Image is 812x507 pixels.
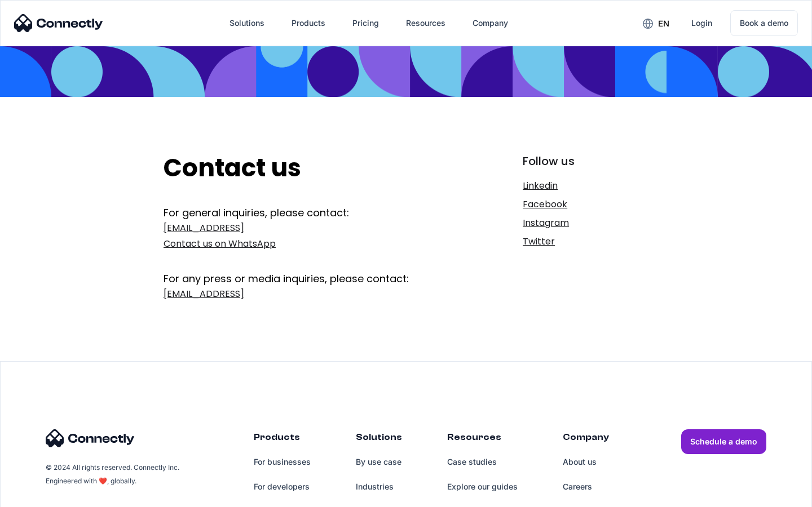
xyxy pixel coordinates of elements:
div: Solutions [230,15,264,31]
a: Facebook [523,197,648,212]
a: Instagram [523,215,648,231]
div: Company [473,15,508,31]
a: For businesses [254,450,311,474]
div: Resources [406,15,445,31]
div: Login [691,15,712,31]
a: Industries [356,474,402,499]
div: © 2024 All rights reserved. Connectly Inc. Engineered with ❤️, globally. [46,461,181,488]
div: en [658,16,669,32]
div: Products [254,429,311,450]
img: Connectly Logo [46,429,135,447]
a: Explore our guides [447,474,518,499]
div: Follow us [523,153,648,169]
div: For general inquiries, please contact: [164,206,449,220]
a: [EMAIL_ADDRESS] [164,286,449,302]
a: Login [682,10,721,37]
a: Book a demo [730,10,798,36]
div: Products [292,15,325,31]
a: Twitter [523,234,648,250]
a: Case studies [447,450,518,474]
a: About us [563,450,609,474]
a: For developers [254,474,311,499]
ul: Language list [23,487,68,503]
aside: Language selected: English [11,487,68,503]
div: Resources [447,429,518,450]
a: Linkedin [523,178,648,194]
img: Connectly Logo [14,14,103,32]
div: Solutions [356,429,402,450]
h2: Contact us [164,153,449,183]
a: [EMAIL_ADDRESS]Contact us on WhatsApp [164,220,449,252]
div: Pricing [352,15,379,31]
a: By use case [356,450,402,474]
a: Pricing [343,10,388,37]
div: Company [563,429,609,450]
a: Schedule a demo [681,429,766,454]
a: Careers [563,474,609,499]
div: For any press or media inquiries, please contact: [164,255,449,286]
